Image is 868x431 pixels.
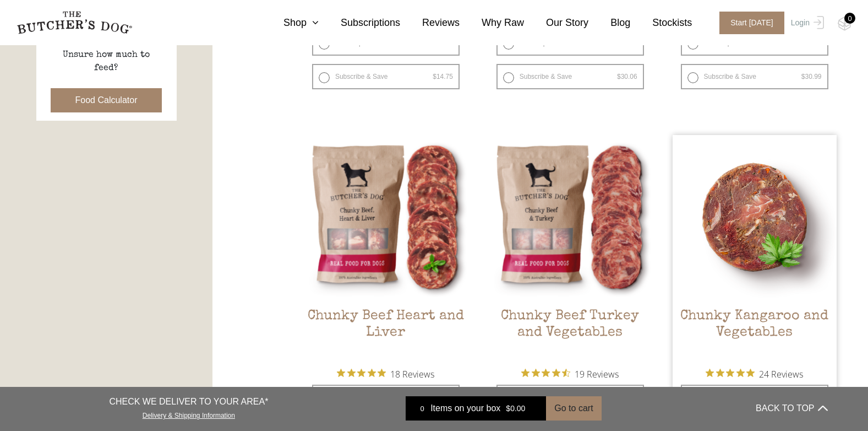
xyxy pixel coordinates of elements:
button: Rated 4.7 out of 5 stars from 19 reviews. Jump to reviews. [521,365,619,382]
a: Chunky Beef Turkey and VegetablesChunky Beef Turkey and Vegetables [488,135,652,360]
bdi: 30.06 [617,73,637,80]
label: One-off purchase [681,385,828,410]
a: Stockists [630,15,692,30]
bdi: 14.75 [433,73,453,80]
div: 0 [414,403,430,414]
h2: Chunky Beef Turkey and Vegetables [488,308,652,360]
span: 24 Reviews [759,365,803,382]
img: Chunky Beef Heart and Liver [304,135,468,299]
span: $ [506,404,510,413]
img: TBD_Cart-Empty.png [838,17,851,31]
a: Delivery & Shipping Information [143,409,235,419]
a: Shop [261,15,319,30]
div: 0 [844,13,855,24]
button: Rated 4.9 out of 5 stars from 18 reviews. Jump to reviews. [337,365,434,382]
button: Food Calculator [51,88,162,112]
a: Chunky Kangaroo and Vegetables [673,135,837,360]
span: $ [617,73,621,80]
p: CHECK WE DELIVER TO YOUR AREA* [109,395,268,408]
h2: Chunky Kangaroo and Vegetables [673,308,837,360]
span: Start [DATE] [719,12,784,34]
span: $ [433,73,436,80]
label: One-off purchase [312,385,460,410]
a: Start [DATE] [708,12,788,34]
a: Reviews [400,15,460,30]
span: $ [801,73,805,80]
span: Items on your box [430,402,500,415]
a: 0 Items on your box $0.00 [406,396,546,421]
bdi: 0.00 [506,404,525,413]
p: Unsure how much to feed? [51,49,161,75]
label: Subscribe & Save [681,64,828,89]
a: Login [788,12,824,34]
h2: Chunky Beef Heart and Liver [304,308,468,360]
button: BACK TO TOP [756,395,827,422]
label: Subscribe & Save [496,64,644,89]
label: One-off purchase [496,385,644,410]
img: Chunky Beef Turkey and Vegetables [488,135,652,299]
a: Why Raw [460,15,524,30]
button: Rated 4.8 out of 5 stars from 24 reviews. Jump to reviews. [706,365,803,382]
a: Our Story [524,15,588,30]
label: Subscribe & Save [312,64,460,89]
span: 18 Reviews [390,365,434,382]
button: Go to cart [546,396,601,421]
a: Subscriptions [319,15,400,30]
a: Blog [588,15,630,30]
bdi: 30.99 [801,73,822,80]
span: 19 Reviews [575,365,619,382]
a: Chunky Beef Heart and LiverChunky Beef Heart and Liver [304,135,468,360]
